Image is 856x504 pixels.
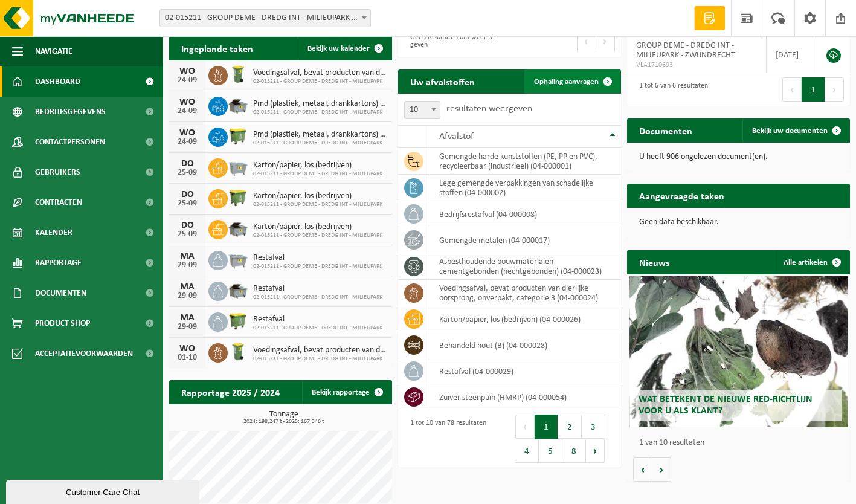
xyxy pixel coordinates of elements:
td: [DATE] [767,37,814,73]
span: 02-015211 - GROUP DEME - DREDG INT - MILIEUPARK [253,78,386,85]
div: 29-09 [175,292,199,300]
h2: Nieuws [627,250,681,274]
span: VLA1710693 [636,60,757,70]
span: Karton/papier, los (bedrijven) [253,222,382,232]
span: Voedingsafval, bevat producten van dierlijke oorsprong, onverpakt, categorie 3 [253,346,386,355]
td: gemengde harde kunststoffen (PE, PP en PVC), recycleerbaar (industrieel) (04-000001) [430,148,621,175]
span: 2024: 198,247 t - 2025: 167,346 t [175,419,392,425]
button: Previous [782,77,802,102]
div: DO [175,159,199,169]
span: Documenten [35,278,86,308]
span: 02-015211 - GROUP DEME - DREDG INT - MILIEUPARK [253,355,386,363]
span: Restafval [253,253,382,263]
span: Ophaling aanvragen [534,78,599,86]
h2: Uw afvalstoffen [398,69,487,93]
span: Wat betekent de nieuwe RED-richtlijn voor u als klant? [639,395,813,416]
h2: Documenten [627,118,704,142]
h2: Aangevraagde taken [627,184,736,207]
img: WB-5000-GAL-GY-01 [228,280,248,300]
button: 1 [535,415,558,439]
img: WB-5000-GAL-GY-01 [228,95,248,115]
button: Next [586,439,605,463]
span: Acceptatievoorwaarden [35,338,133,369]
iframe: chat widget [6,477,202,504]
div: 25-09 [175,230,199,239]
span: Navigatie [35,36,72,66]
span: GROUP DEME - DREDG INT - MILIEUPARK - ZWIJNDRECHT [636,41,735,60]
button: 2 [558,415,582,439]
span: Dashboard [35,66,80,97]
div: 1 tot 10 van 78 resultaten [404,413,486,464]
td: bedrijfsrestafval (04-000008) [430,201,621,227]
span: Bedrijfsgegevens [35,97,106,127]
span: 02-015211 - GROUP DEME - DREDG INT - MILIEUPARK [253,325,382,332]
div: 24-09 [175,107,199,115]
div: WO [175,97,199,107]
button: Next [825,77,844,102]
button: Volgende [652,457,671,482]
img: WB-0140-HPE-GN-50 [228,341,248,362]
span: 02-015211 - GROUP DEME - DREDG INT - MILIEUPARK [253,294,382,301]
img: WB-1100-HPE-GN-50 [228,311,248,331]
span: 02-015211 - GROUP DEME - DREDG INT - MILIEUPARK [253,140,386,147]
a: Bekijk rapportage [302,380,391,404]
div: 29-09 [175,323,199,331]
p: U heeft 906 ongelezen document(en). [639,153,838,161]
span: Gebruikers [35,157,80,187]
img: WB-5000-GAL-GY-01 [228,218,248,239]
span: Kalender [35,218,72,248]
a: Alle artikelen [774,250,849,274]
span: Pmd (plastiek, metaal, drankkartons) (bedrijven) [253,130,386,140]
td: zuiver steenpuin (HMRP) (04-000054) [430,384,621,410]
button: 4 [515,439,539,463]
p: 1 van 10 resultaten [639,439,844,447]
button: 3 [582,415,605,439]
span: Contactpersonen [35,127,105,157]
div: 01-10 [175,354,199,362]
span: Contracten [35,187,82,218]
h2: Ingeplande taken [169,36,265,60]
span: Restafval [253,315,382,325]
span: Bekijk uw kalender [307,45,370,53]
span: Pmd (plastiek, metaal, drankkartons) (bedrijven) [253,99,386,109]
label: resultaten weergeven [446,104,532,114]
div: DO [175,221,199,230]
span: 02-015211 - GROUP DEME - DREDG INT - MILIEUPARK [253,109,386,116]
span: Voedingsafval, bevat producten van dierlijke oorsprong, onverpakt, categorie 3 [253,68,386,78]
img: WB-2500-GAL-GY-01 [228,249,248,270]
span: 02-015211 - GROUP DEME - DREDG INT - MILIEUPARK [253,170,382,178]
span: 02-015211 - GROUP DEME - DREDG INT - MILIEUPARK [253,232,382,239]
div: MA [175,313,199,323]
td: gemengde metalen (04-000017) [430,227,621,253]
button: 8 [562,439,586,463]
button: Previous [515,415,535,439]
span: Afvalstof [439,132,474,141]
img: WB-0140-HPE-GN-50 [228,64,248,85]
td: behandeld hout (B) (04-000028) [430,332,621,358]
button: Next [596,29,615,53]
div: 29-09 [175,261,199,270]
span: 10 [405,102,440,118]
div: WO [175,128,199,138]
div: MA [175,251,199,261]
span: Restafval [253,284,382,294]
td: lege gemengde verpakkingen van schadelijke stoffen (04-000002) [430,175,621,201]
div: MA [175,282,199,292]
button: 1 [802,77,825,102]
div: 25-09 [175,199,199,208]
div: 24-09 [175,138,199,146]
span: Karton/papier, los (bedrijven) [253,192,382,201]
td: voedingsafval, bevat producten van dierlijke oorsprong, onverpakt, categorie 3 (04-000024) [430,280,621,306]
a: Bekijk uw kalender [298,36,391,60]
span: 02-015211 - GROUP DEME - DREDG INT - MILIEUPARK - ZWIJNDRECHT [160,10,370,27]
span: 02-015211 - GROUP DEME - DREDG INT - MILIEUPARK - ZWIJNDRECHT [159,9,371,27]
a: Wat betekent de nieuwe RED-richtlijn voor u als klant? [629,276,848,427]
div: DO [175,190,199,199]
span: Rapportage [35,248,82,278]
a: Bekijk uw documenten [742,118,849,143]
div: 24-09 [175,76,199,85]
span: Bekijk uw documenten [752,127,828,135]
img: WB-2500-GAL-GY-01 [228,157,248,177]
h3: Tonnage [175,410,392,425]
